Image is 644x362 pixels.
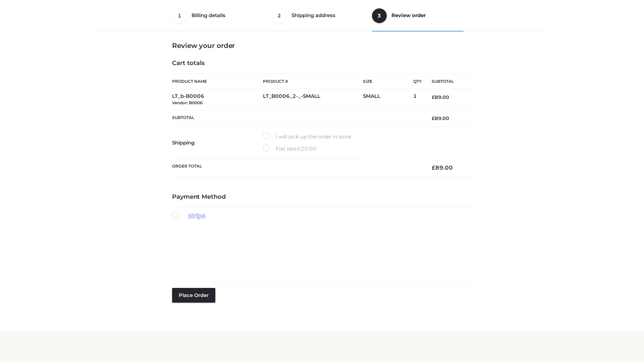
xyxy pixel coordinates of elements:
[172,288,215,303] button: Place order
[172,193,472,201] h4: Payment Method
[413,89,422,110] td: 1
[263,132,352,141] label: I will pick up the order in store.
[263,74,363,89] th: Product #
[432,94,449,100] bdi: 89.00
[432,94,435,100] span: £
[263,144,317,153] label: Flat rate:
[363,89,413,110] td: SMALL
[432,164,435,171] span: £
[413,74,422,89] th: Qty
[172,100,203,105] small: Vendor: B0006
[263,89,363,110] td: LT_B0006_2-_-SMALL
[172,42,472,50] h3: Review your order
[172,110,422,126] th: Subtotal
[172,74,263,89] th: Product Name
[432,164,453,171] bdi: 89.00
[298,145,301,152] span: £
[172,159,422,177] th: Order Total
[432,115,449,121] bdi: 89.00
[422,74,472,89] th: Subtotal
[298,145,317,152] bdi: 20.00
[172,127,263,159] th: Shipping
[171,227,471,270] iframe: Secure payment input frame
[363,74,410,89] th: Size
[172,89,263,110] td: LT_b-B0006
[432,115,435,121] span: £
[172,60,472,67] h4: Cart totals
